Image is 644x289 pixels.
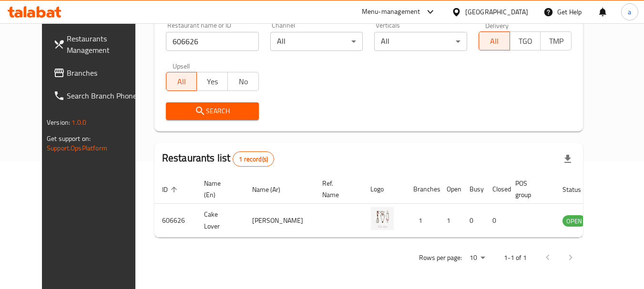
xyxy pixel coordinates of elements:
[201,75,224,89] span: Yes
[419,252,462,264] p: Rows per page:
[370,207,394,230] img: Cake Lover
[154,175,638,238] table: enhanced table
[252,184,293,195] span: Name (Ar)
[72,116,86,129] span: 1.0.0
[540,31,572,50] button: TMP
[439,204,462,238] td: 1
[196,204,245,238] td: Cake Lover
[544,34,568,48] span: TMP
[322,178,351,200] span: Ref. Name
[515,178,543,200] span: POS group
[514,34,537,48] span: TGO
[196,72,228,91] button: Yes
[47,116,70,129] span: Version:
[510,31,541,50] button: TGO
[46,61,150,84] a: Branches
[46,84,150,107] a: Search Branch Phone
[562,216,586,227] span: OPEN
[67,90,142,101] span: Search Branch Phone
[479,31,510,50] button: All
[462,204,485,238] td: 0
[233,155,274,164] span: 1 record(s)
[485,22,509,29] label: Delivery
[362,6,420,18] div: Menu-management
[154,204,196,238] td: 606626
[466,251,489,265] div: Rows per page:
[47,132,91,145] span: Get support on:
[556,148,579,170] div: Export file
[162,184,180,195] span: ID
[174,105,251,117] span: Search
[562,184,593,195] span: Status
[485,175,508,204] th: Closed
[504,252,527,264] p: 1-1 of 1
[406,175,439,204] th: Branches
[170,75,194,89] span: All
[465,7,528,17] div: [GEOGRAPHIC_DATA]
[439,175,462,204] th: Open
[245,204,315,238] td: [PERSON_NAME]
[363,175,406,204] th: Logo
[270,32,363,51] div: All
[166,72,197,91] button: All
[485,204,508,238] td: 0
[628,7,631,17] span: a
[46,27,150,61] a: Restaurants Management
[227,72,259,91] button: No
[233,151,274,167] div: Total records count
[67,67,142,79] span: Branches
[166,102,259,120] button: Search
[406,204,439,238] td: 1
[483,34,506,48] span: All
[47,142,107,154] a: Support.OpsPlatform
[462,175,485,204] th: Busy
[173,62,190,69] label: Upsell
[162,151,274,167] h2: Restaurants list
[374,32,467,51] div: All
[166,32,259,51] input: Search for restaurant name or ID..
[67,33,142,56] span: Restaurants Management
[204,178,233,200] span: Name (En)
[562,215,586,227] div: OPEN
[232,75,255,89] span: No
